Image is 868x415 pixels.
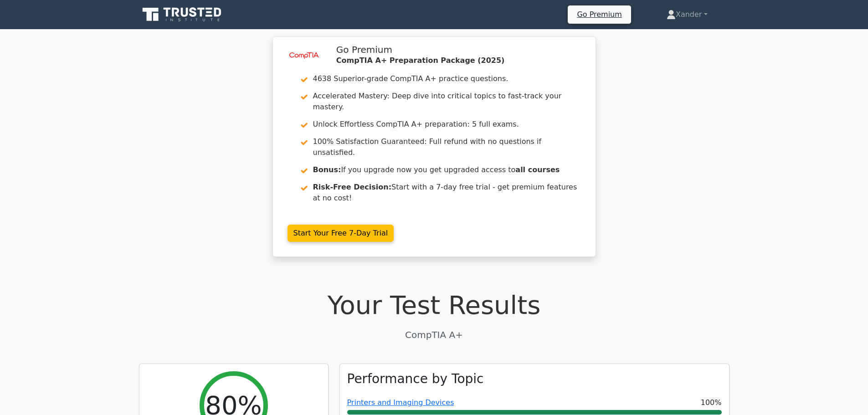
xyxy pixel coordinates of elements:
[571,8,627,20] a: Go Premium
[645,5,729,24] a: Xander
[139,290,729,320] h1: Your Test Results
[288,225,394,242] a: Start Your Free 7-Day Trial
[701,397,722,408] span: 100%
[347,371,484,387] h3: Performance by Topic
[347,398,454,407] a: Printers and Imaging Devices
[139,328,729,342] p: CompTIA A+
